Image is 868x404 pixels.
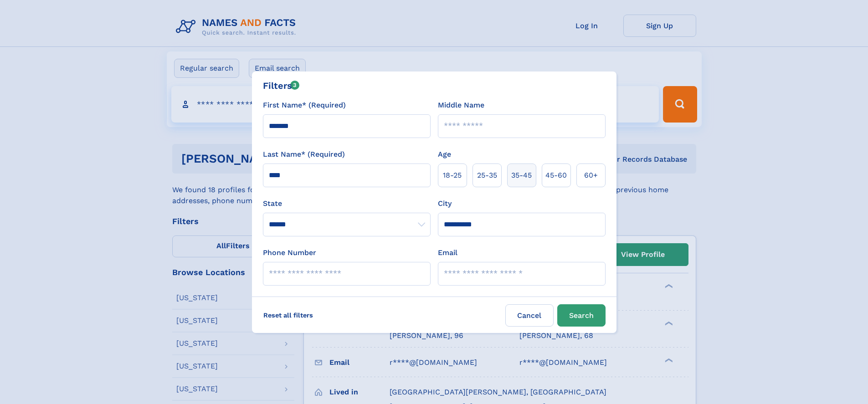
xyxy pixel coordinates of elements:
div: Filters [263,79,300,92]
span: 25‑35 [477,170,497,181]
label: Middle Name [438,100,484,111]
span: 18‑25 [443,170,462,181]
label: First Name* (Required) [263,100,346,111]
label: Cancel [505,304,554,327]
span: 60+ [584,170,598,181]
span: 35‑45 [511,170,532,181]
label: State [263,198,431,209]
label: Email [438,247,457,258]
label: Phone Number [263,247,316,258]
label: Reset all filters [257,304,319,326]
label: City [438,198,452,209]
label: Last Name* (Required) [263,149,345,160]
label: Age [438,149,451,160]
button: Search [557,304,606,327]
span: 45‑60 [545,170,567,181]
